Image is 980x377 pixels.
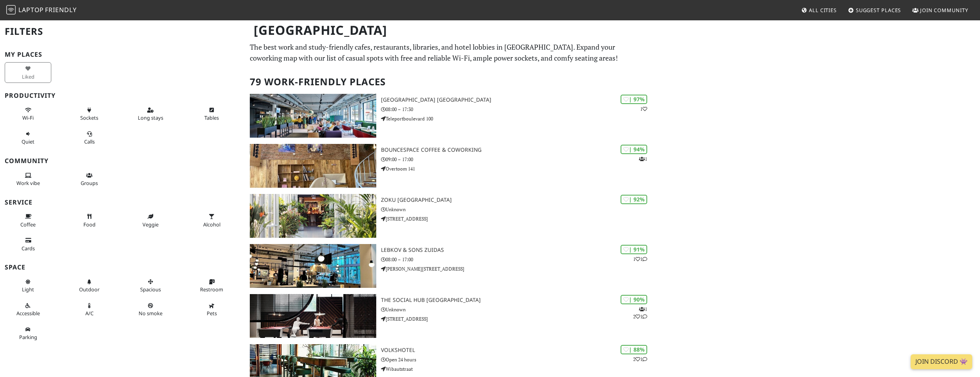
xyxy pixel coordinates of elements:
h3: Productivity [5,92,240,99]
img: Aristo Meeting Center Amsterdam [250,94,377,138]
button: Coffee [5,210,51,231]
button: Cards [5,234,51,255]
p: Overtoom 141 [381,165,653,172]
button: Alcohol [188,210,235,231]
h3: My Places [5,51,240,58]
p: [STREET_ADDRESS] [381,215,653,223]
h1: [GEOGRAPHIC_DATA] [247,20,652,41]
span: Power sockets [80,114,98,121]
div: | 91% [621,245,647,254]
span: Video/audio calls [84,138,95,145]
a: Join Discord 👾 [911,354,972,369]
p: Unknown [381,206,653,213]
p: 1 2 1 [633,305,647,320]
p: 09:00 – 17:00 [381,156,653,163]
p: 08:00 – 17:00 [381,256,653,263]
button: Calls [66,127,112,148]
button: Work vibe [5,169,51,190]
span: Natural light [22,286,34,293]
button: Tables [188,104,235,124]
a: Suggest Places [845,3,904,17]
button: Spacious [127,275,174,296]
span: Smoke free [139,310,162,317]
h3: Service [5,199,240,206]
button: Parking [5,323,51,344]
span: Food [83,221,96,228]
button: Food [66,210,112,231]
p: 1 [640,105,647,113]
h3: Lebkov & Sons Zuidas [381,247,653,253]
div: | 88% [621,345,647,354]
h3: [GEOGRAPHIC_DATA] [GEOGRAPHIC_DATA] [381,97,653,103]
p: Teleportboulevard 100 [381,115,653,122]
a: BounceSpace Coffee & Coworking | 94% 1 BounceSpace Coffee & Coworking 09:00 – 17:00 Overtoom 141 [245,144,653,188]
p: 1 [639,155,647,163]
img: The Social Hub Amsterdam City [250,294,377,338]
button: Quiet [5,127,51,148]
div: | 92% [621,195,647,204]
span: Spacious [140,286,161,293]
span: Friendly [45,5,76,14]
img: Lebkov & Sons Zuidas [250,244,377,288]
button: A/C [66,299,112,320]
span: Restroom [200,286,223,293]
div: | 97% [621,95,647,104]
span: Outdoor area [79,286,99,293]
span: Stable Wi-Fi [22,114,34,121]
button: Pets [188,299,235,320]
button: Veggie [127,210,174,231]
button: Restroom [188,275,235,296]
a: All Cities [798,3,840,17]
img: Zoku Amsterdam [250,194,377,238]
button: Groups [66,169,112,190]
a: Lebkov & Sons Zuidas | 91% 11 Lebkov & Sons Zuidas 08:00 – 17:00 [PERSON_NAME][STREET_ADDRESS] [245,244,653,288]
button: Light [5,275,51,296]
p: Wibautstraat [381,365,653,373]
span: Coffee [20,221,36,228]
span: Parking [19,334,37,341]
span: Air conditioned [85,310,94,317]
h3: Community [5,157,240,165]
h3: The Social Hub [GEOGRAPHIC_DATA] [381,297,653,303]
span: Group tables [81,180,98,187]
button: Outdoor [66,275,112,296]
span: Work-friendly tables [204,114,219,121]
span: All Cities [809,7,837,14]
h2: Filters [5,20,240,43]
span: People working [16,180,40,187]
div: | 94% [621,145,647,154]
a: Join Community [909,3,971,17]
button: Accessible [5,299,51,320]
button: Sockets [66,104,112,124]
h2: 79 Work-Friendly Places [250,70,649,94]
span: Long stays [138,114,163,121]
button: Wi-Fi [5,104,51,124]
span: Veggie [143,221,159,228]
span: Suggest Places [856,7,901,14]
a: Aristo Meeting Center Amsterdam | 97% 1 [GEOGRAPHIC_DATA] [GEOGRAPHIC_DATA] 08:00 – 17:30 Telepor... [245,94,653,138]
p: [STREET_ADDRESS] [381,315,653,323]
a: LaptopFriendly LaptopFriendly [6,4,77,17]
p: [PERSON_NAME][STREET_ADDRESS] [381,265,653,273]
button: No smoke [127,299,174,320]
span: Accessible [16,310,40,317]
img: BounceSpace Coffee & Coworking [250,144,377,188]
img: LaptopFriendly [6,5,16,14]
a: The Social Hub Amsterdam City | 90% 121 The Social Hub [GEOGRAPHIC_DATA] Unknown [STREET_ADDRESS] [245,294,653,338]
span: Credit cards [22,245,35,252]
h3: BounceSpace Coffee & Coworking [381,147,653,153]
p: The best work and study-friendly cafes, restaurants, libraries, and hotel lobbies in [GEOGRAPHIC_... [250,41,649,64]
span: Laptop [18,5,44,14]
button: Long stays [127,104,174,124]
span: Quiet [22,138,34,145]
p: 2 1 [633,355,647,363]
p: 1 1 [633,255,647,263]
p: 08:00 – 17:30 [381,106,653,113]
p: Unknown [381,306,653,313]
span: Join Community [920,7,968,14]
h3: Volkshotel [381,347,653,354]
span: Alcohol [203,221,220,228]
span: Pet friendly [207,310,217,317]
h3: Space [5,264,240,271]
a: Zoku Amsterdam | 92% Zoku [GEOGRAPHIC_DATA] Unknown [STREET_ADDRESS] [245,194,653,238]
